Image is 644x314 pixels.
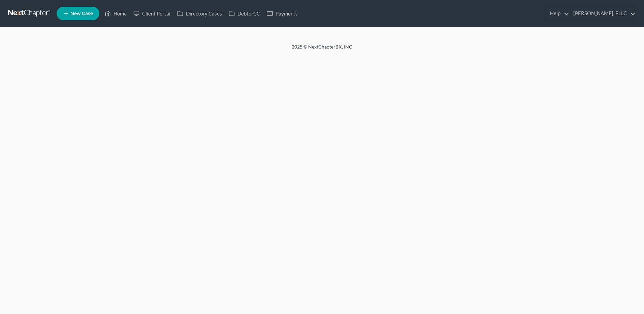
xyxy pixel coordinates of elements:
[570,7,636,20] a: [PERSON_NAME], PLLC
[130,7,174,20] a: Client Portal
[130,43,514,56] div: 2025 © NextChapterBK, INC
[101,7,130,20] a: Home
[263,7,301,20] a: Payments
[57,7,99,20] new-legal-case-button: New Case
[547,7,569,20] a: Help
[174,7,225,20] a: Directory Cases
[225,7,263,20] a: DebtorCC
